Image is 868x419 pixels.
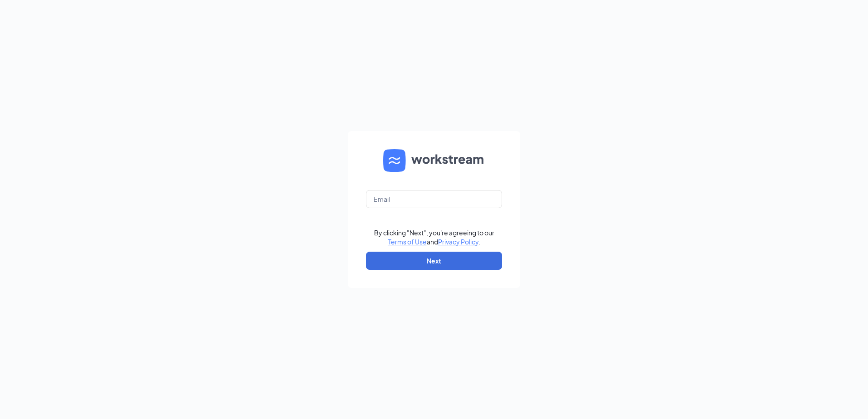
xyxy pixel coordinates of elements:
a: Privacy Policy [438,238,478,246]
a: Terms of Use [388,238,427,246]
img: WS logo and Workstream text [383,149,485,172]
div: By clicking "Next", you're agreeing to our and . [374,228,494,246]
input: Email [366,190,502,208]
button: Next [366,252,502,270]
